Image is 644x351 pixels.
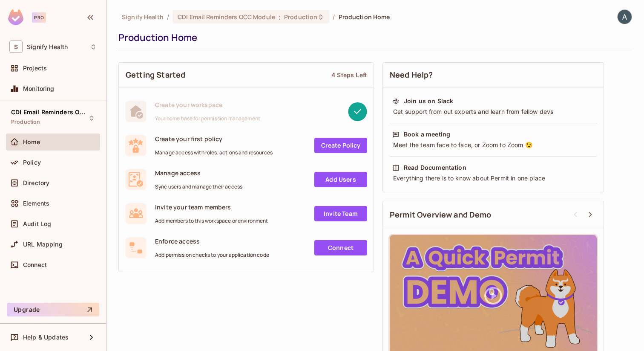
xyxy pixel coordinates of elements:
a: Connect [314,240,367,255]
span: URL Mapping [23,241,63,248]
img: Ahmed Ghouzlane [618,10,632,24]
span: Elements [23,200,49,207]
span: Need Help? [390,70,433,80]
a: Add Users [314,172,367,187]
div: 4 Steps Left [331,71,367,79]
img: SReyMgAAAABJRU5ErkJggg== [8,9,23,25]
div: Production Home [118,31,628,44]
span: Create your first policy [155,135,273,143]
span: Policy [23,159,41,166]
li: / [167,13,169,21]
span: CDI Email Reminders OCC Module [178,13,275,21]
span: Your home base for permission management [155,115,260,122]
div: Everything there is to know about Permit in one place [392,174,594,183]
a: Invite Team [314,206,367,221]
span: Production [11,119,40,125]
span: Sync users and manage their access [155,183,242,190]
li: / [333,13,335,21]
span: S [9,41,23,53]
span: Add permission checks to your application code [155,252,269,258]
span: the active workspace [122,13,164,21]
div: Meet the team face to face, or Zoom to Zoom 😉 [392,141,594,149]
span: CDI Email Reminders OCC Module [11,109,88,116]
div: Get support from out experts and learn from fellow devs [392,107,594,116]
span: Connect [23,261,47,268]
span: Create your workspace [155,101,260,109]
span: Projects [23,65,47,72]
button: Upgrade [7,303,99,316]
span: Production [284,13,317,21]
a: Create Policy [314,138,367,153]
div: Join us on Slack [404,97,453,105]
span: Help & Updates [23,334,69,341]
span: Getting Started [126,70,185,80]
span: Monitoring [23,85,55,92]
span: Invite your team members [155,203,268,211]
span: Home [23,139,40,145]
span: Manage access [155,169,242,177]
div: Pro [32,12,46,23]
span: : [278,14,281,20]
span: Production Home [339,13,390,21]
span: Manage access with roles, actions and resources [155,149,273,156]
span: Enforce access [155,237,269,245]
span: Directory [23,180,49,186]
div: Read Documentation [404,163,466,172]
span: Add members to this workspace or environment [155,218,268,224]
span: Permit Overview and Demo [390,209,492,220]
span: Audit Log [23,220,51,227]
div: Book a meeting [404,130,450,139]
span: Workspace: Signify Health [27,44,68,50]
